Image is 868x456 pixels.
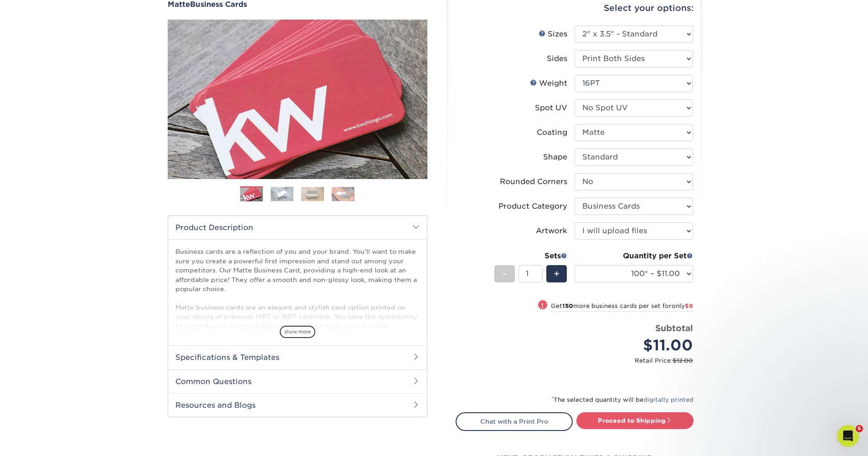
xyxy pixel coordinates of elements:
strong: Subtotal [655,323,693,333]
span: + [554,267,560,281]
span: show more [280,326,315,338]
small: The selected quantity will be [552,396,693,403]
small: Retail Price: [463,356,693,365]
span: only [672,302,693,309]
h2: Specifications & Templates [168,345,427,369]
img: Business Cards 02 [271,187,293,201]
h2: Resources and Blogs [168,393,427,417]
span: ! [541,301,544,310]
a: Proceed to Shipping [576,412,693,429]
span: $9 [685,302,693,309]
h2: Common Questions [168,369,427,393]
div: Sets [494,251,567,261]
div: $11.00 [581,334,693,356]
h2: Product Description [168,216,427,239]
p: Business cards are a reflection of you and your brand. You'll want to make sure you create a powe... [175,247,420,377]
div: Sides [547,53,567,64]
div: Coating [537,127,567,138]
div: Rounded Corners [500,176,567,187]
span: 6 [856,425,863,432]
strong: 150 [562,302,573,309]
div: Product Category [498,201,567,212]
span: $12.00 [673,357,693,364]
div: Artwork [536,225,567,236]
small: Get more business cards per set for [551,302,693,312]
div: Spot UV [535,102,567,113]
img: Business Cards 01 [240,183,263,206]
img: Business Cards 03 [301,187,324,201]
span: - [503,267,507,281]
img: Business Cards 04 [332,187,354,201]
div: Quantity per Set [575,251,693,261]
iframe: Intercom live chat [837,425,859,447]
div: Weight [530,78,567,89]
a: digitally printed [643,396,693,403]
div: Shape [543,152,567,163]
div: Sizes [539,29,567,40]
a: Chat with a Print Pro [456,412,573,430]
